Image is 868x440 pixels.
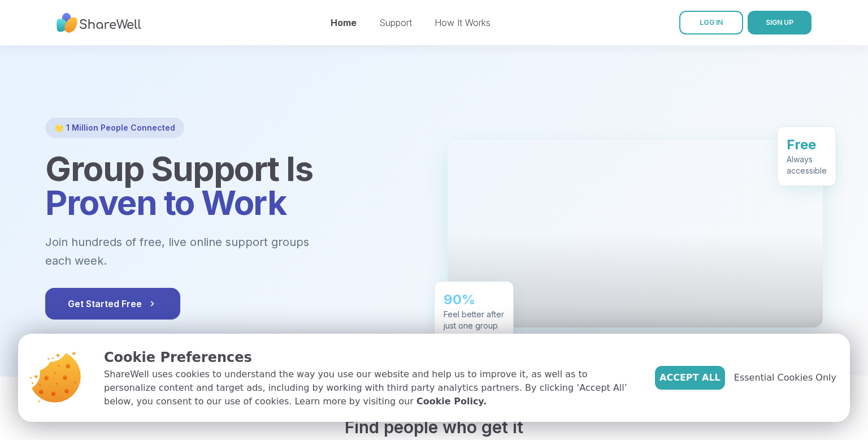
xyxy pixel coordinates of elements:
[104,368,637,408] p: ShareWell uses cookies to understand the way you use our website and help us to improve it, as we...
[57,7,141,38] img: ShareWell Nav Logo
[379,17,412,28] a: Support
[700,18,723,27] span: LOG IN
[104,347,637,368] p: Cookie Preferences
[659,371,721,385] span: Accept All
[45,152,420,219] h1: Group Support Is
[734,371,836,385] span: Essential Cookies Only
[787,136,827,154] div: Free
[766,18,793,27] span: SIGN UP
[45,417,823,437] h2: Find people who get it
[444,309,504,331] div: Feel better after just one group
[748,11,811,34] button: SIGN UP
[68,297,158,310] span: Get Started Free
[45,182,286,223] span: Proven to Work
[679,11,743,34] a: LOG IN
[331,17,357,28] a: Home
[435,17,491,28] a: How It Works
[416,395,487,408] a: Cookie Policy.
[444,291,504,309] div: 90%
[45,233,371,270] p: Join hundreds of free, live online support groups each week.
[45,288,180,320] button: Get Started Free
[45,118,184,138] div: 🌟 1 Million People Connected
[787,154,827,176] div: Always accessible
[655,366,725,390] button: Accept All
